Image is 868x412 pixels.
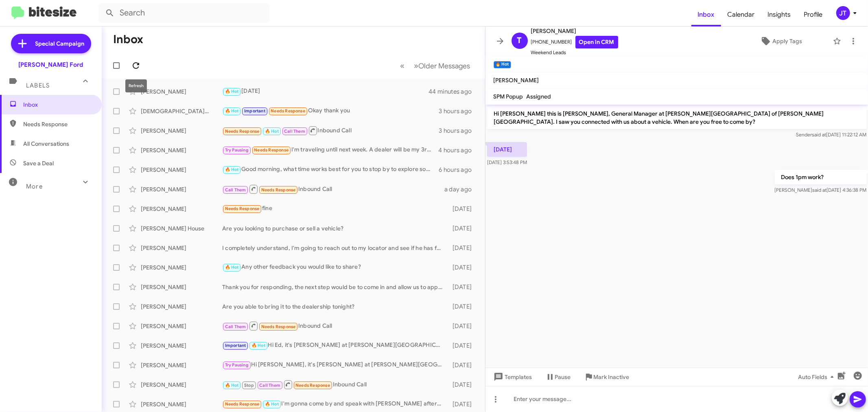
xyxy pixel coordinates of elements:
[444,185,479,193] div: a day ago
[98,3,269,23] input: Search
[494,77,539,84] span: [PERSON_NAME]
[798,3,829,26] a: Profile
[222,184,444,194] div: Inbound Call
[261,324,296,329] span: Needs Response
[222,263,446,272] div: Any other feedback you would like to share?
[141,185,222,193] div: [PERSON_NAME]
[222,302,446,311] div: Are you able to bring it to the dealership tonight?
[531,36,618,48] span: [PHONE_NUMBER]
[555,370,571,384] span: Pause
[430,88,479,96] div: 44 minutes ago
[721,3,761,26] a: Calendar
[141,400,222,408] div: [PERSON_NAME]
[812,187,826,193] span: said at
[539,370,577,384] button: Pause
[125,79,147,92] div: Refresh
[225,401,260,407] span: Needs Response
[225,362,249,368] span: Try Pausing
[141,107,222,115] div: [DEMOGRAPHIC_DATA][PERSON_NAME]
[494,93,523,100] span: SPM Popup
[225,167,239,172] span: 🔥 Hot
[575,36,618,48] a: Open in CRM
[446,244,479,252] div: [DATE]
[113,33,143,46] h1: Inbox
[791,370,844,384] button: Auto Fields
[396,57,410,74] button: Previous
[222,125,439,136] div: Inbound Call
[26,183,43,190] span: More
[222,283,446,291] div: Thank you for responding, the next step would be to come in and allow us to appraise your vehicle...
[829,6,859,20] button: JT
[222,379,446,390] div: Inbound Call
[295,383,330,388] span: Needs Response
[222,106,439,116] div: Okay thank you
[222,224,446,232] div: Are you looking to purchase or sell a vehicle?
[141,302,222,311] div: [PERSON_NAME]
[141,224,222,232] div: [PERSON_NAME] House
[222,87,430,96] div: [DATE]
[261,187,296,193] span: Needs Response
[244,108,265,114] span: Important
[812,131,826,138] span: said at
[271,108,305,114] span: Needs Response
[409,57,475,74] button: Next
[23,159,54,167] span: Save a Deal
[254,147,289,153] span: Needs Response
[446,263,479,272] div: [DATE]
[446,302,479,311] div: [DATE]
[225,383,239,388] span: 🔥 Hot
[244,383,254,388] span: Stop
[141,127,222,135] div: [PERSON_NAME]
[225,343,246,348] span: Important
[446,283,479,291] div: [DATE]
[222,244,446,252] div: I completely understand, I'm going to reach out to my locator and see if he has found anything.
[284,129,305,134] span: Call Them
[222,165,439,174] div: Good morning, what time works best for you to stop by to explore some options?
[26,82,50,89] span: Labels
[527,93,551,100] span: Assigned
[487,142,527,157] p: [DATE]
[796,131,866,138] span: Sender [DATE] 11:22:12 AM
[446,322,479,330] div: [DATE]
[836,6,850,20] div: JT
[446,381,479,389] div: [DATE]
[494,61,511,68] small: 🔥 Hot
[141,283,222,291] div: [PERSON_NAME]
[222,360,446,370] div: Hi [PERSON_NAME], it's [PERSON_NAME] at [PERSON_NAME][GEOGRAPHIC_DATA] of [PERSON_NAME][GEOGRAPHI...
[492,370,532,384] span: Templates
[141,361,222,369] div: [PERSON_NAME]
[23,101,92,109] span: Inbox
[141,205,222,213] div: [PERSON_NAME]
[222,145,438,155] div: I'm traveling until next week. A dealer will be my 3rd choice. I'm going to try and sell on my ow...
[761,3,798,26] a: Insights
[225,108,239,114] span: 🔥 Hot
[438,146,478,154] div: 4 hours ago
[265,129,279,134] span: 🔥 Hot
[141,166,222,174] div: [PERSON_NAME]
[11,34,91,53] a: Special Campaign
[446,224,479,232] div: [DATE]
[141,381,222,389] div: [PERSON_NAME]
[487,106,867,129] p: Hi [PERSON_NAME] this is [PERSON_NAME], General Manager at [PERSON_NAME][GEOGRAPHIC_DATA] of [PER...
[517,34,522,47] span: T
[691,3,721,26] span: Inbox
[798,370,837,384] span: Auto Fields
[446,342,479,350] div: [DATE]
[774,187,866,193] span: [PERSON_NAME] [DATE] 4:36:38 PM
[446,361,479,369] div: [DATE]
[141,342,222,350] div: [PERSON_NAME]
[439,127,478,135] div: 3 hours ago
[225,265,239,270] span: 🔥 Hot
[259,383,280,388] span: Call Them
[19,61,83,69] div: [PERSON_NAME] Ford
[225,89,239,94] span: 🔥 Hot
[446,205,479,213] div: [DATE]
[251,343,265,348] span: 🔥 Hot
[225,129,260,134] span: Needs Response
[774,170,866,184] p: Does 1pm work?
[23,120,92,128] span: Needs Response
[396,57,475,74] nav: Page navigation example
[265,401,279,407] span: 🔥 Hot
